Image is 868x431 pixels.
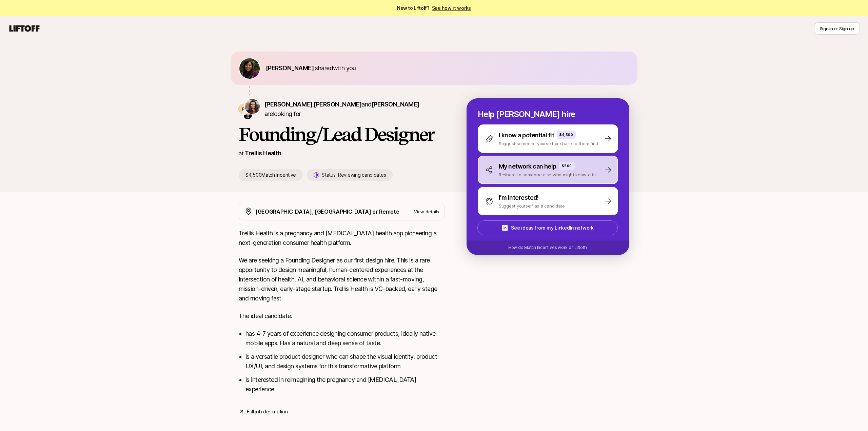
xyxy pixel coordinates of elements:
p: $500 [562,163,572,169]
a: Trellis Health [245,150,281,157]
p: Status: [322,171,386,179]
p: [GEOGRAPHIC_DATA], [GEOGRAPHIC_DATA] or Remote [255,207,399,216]
p: How do Match Incentives work on Liftoff? [508,244,588,251]
img: 69185807_35e9_4ee8_8e59_baa0dd05bd73.jpg [239,58,260,79]
span: Reviewing candidates [338,172,386,178]
span: [PERSON_NAME] [372,101,419,108]
p: $4,500 Match Incentive [239,169,303,181]
span: [PERSON_NAME] [266,64,314,72]
p: See ideas from my LinkedIn network [511,224,593,232]
li: is a versatile product designer who can shape the visual identity, product UX/UI, and design syst... [245,352,445,371]
span: , [312,101,361,108]
p: I'm interested! [499,193,539,202]
p: at [239,149,243,158]
p: Reshare to someone else who might know a fit [499,171,596,178]
li: is interested in reimagining the pregnancy and [MEDICAL_DATA] experience [245,375,445,394]
li: has 4-7 years of experience designing consumer products, ideally native mobile apps. Has a natura... [245,329,445,348]
p: are looking for [264,100,445,119]
button: Sign in or Sign up [814,22,860,35]
p: Suggest yourself as a candidate [499,202,565,209]
p: Suggest someone yourself or share to them first [499,140,598,147]
span: and [361,101,419,108]
span: [PERSON_NAME] [264,101,312,108]
a: See how it works [432,5,471,11]
p: Trellis Health is a pregnancy and [MEDICAL_DATA] health app pioneering a next-generation consumer... [239,229,445,248]
span: New to Liftoff? [397,4,471,12]
img: Ryan Nabat [244,111,252,119]
p: My network can help [499,162,556,171]
span: with you [333,64,356,72]
p: We are seeking a Founding Designer as our first design hire. This is a rare opportunity to design... [239,256,445,303]
a: Full job description [247,408,288,416]
img: Estelle Giraud [245,99,260,114]
p: Help [PERSON_NAME] hire [478,110,618,119]
p: I know a potential fit [499,131,554,140]
button: See ideas from my LinkedIn network [477,220,618,235]
p: shared [266,63,359,73]
p: P [242,105,245,113]
h1: Founding/Lead Designer [239,124,445,144]
p: The ideal candidate: [239,311,445,321]
p: $4,500 [559,132,573,137]
span: [PERSON_NAME] [314,101,361,108]
p: View details [414,208,439,215]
